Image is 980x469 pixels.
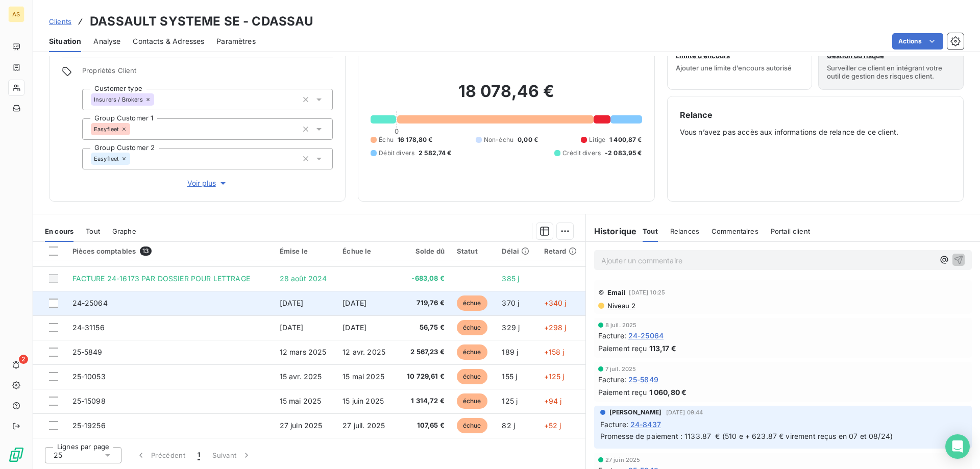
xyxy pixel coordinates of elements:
[502,397,518,405] span: 125 j
[649,387,687,398] span: 1 060,80 €
[628,330,664,341] span: 24-25064
[8,447,24,463] img: Logo LeanPay
[589,135,605,144] span: Litige
[827,64,955,80] span: Surveiller ce client en intégrant votre outil de gestion des risques client.
[629,289,665,295] span: [DATE] 10:25
[49,36,81,46] span: Situation
[818,24,964,90] button: Gestion du risqueSurveiller ce client en intégrant votre outil de gestion des risques client.
[403,421,444,431] span: 107,65 €
[90,12,313,31] h3: DASSAULT SYSTEME SE - CDASSAU
[892,33,943,50] button: Actions
[371,81,642,112] h2: 18 078,46 €
[45,227,73,235] span: En cours
[130,445,191,466] button: Précédent
[600,419,628,430] span: Facture :
[484,135,513,144] span: Non-échu
[280,274,327,283] span: 28 août 2024
[680,109,951,189] div: Vous n’avez pas accès aux informations de relance de ce client.
[154,95,162,104] input: Ajouter une valeur
[502,348,518,356] span: 189 j
[945,434,970,459] div: Open Intercom Messenger
[544,323,567,332] span: +298 j
[502,247,531,255] div: Délai
[342,247,390,255] div: Échue le
[680,109,951,121] h6: Relance
[72,348,103,356] span: 25-5849
[342,323,366,332] span: [DATE]
[403,274,444,284] span: -683,08 €
[280,372,322,381] span: 15 avr. 2025
[49,16,71,27] a: Clients
[94,96,143,103] span: Insurers / Brokers
[72,274,250,283] span: FACTURE 24-16173 PAR DOSSIER POUR LETTRAGE
[607,288,626,297] span: Email
[606,302,635,310] span: Niveau 2
[72,372,106,381] span: 25-10053
[502,323,520,332] span: 329 j
[112,227,136,235] span: Graphe
[94,156,119,162] span: Easyfleet
[130,154,138,163] input: Ajouter une valeur
[280,348,327,356] span: 12 mars 2025
[93,36,120,46] span: Analyse
[342,421,385,430] span: 27 juil. 2025
[395,127,399,135] span: 0
[280,421,323,430] span: 27 juin 2025
[280,323,304,332] span: [DATE]
[544,421,561,430] span: +52 j
[379,135,394,144] span: Échu
[140,246,152,256] span: 13
[403,298,444,308] span: 719,76 €
[544,299,567,307] span: +340 j
[403,372,444,382] span: 10 729,61 €
[419,149,452,158] span: 2 582,74 €
[609,135,642,144] span: 1 400,87 €
[598,343,647,354] span: Paiement reçu
[457,369,487,384] span: échue
[457,320,487,335] span: échue
[191,445,206,466] button: 1
[72,299,108,307] span: 24-25064
[280,299,304,307] span: [DATE]
[8,6,24,22] div: AS
[54,450,62,460] span: 25
[670,227,699,235] span: Relances
[649,343,676,354] span: 113,17 €
[342,299,366,307] span: [DATE]
[398,135,433,144] span: 16 178,80 €
[609,408,662,417] span: [PERSON_NAME]
[82,178,333,189] button: Voir plus
[206,445,258,466] button: Suivant
[643,227,658,235] span: Tout
[544,348,565,356] span: +158 j
[605,149,642,158] span: -2 083,95 €
[712,227,758,235] span: Commentaires
[379,149,414,158] span: Débit divers
[457,393,487,409] span: échue
[630,419,661,430] span: 24-8437
[586,225,637,237] h6: Historique
[666,409,703,415] span: [DATE] 09:44
[133,36,204,46] span: Contacts & Adresses
[457,247,490,255] div: Statut
[82,66,333,81] span: Propriétés Client
[562,149,601,158] span: Crédit divers
[403,347,444,357] span: 2 567,23 €
[403,396,444,406] span: 1 314,72 €
[280,397,322,405] span: 15 mai 2025
[457,295,487,311] span: échue
[130,125,138,134] input: Ajouter une valeur
[676,64,792,72] span: Ajouter une limite d’encours autorisé
[457,344,487,360] span: échue
[72,323,105,332] span: 24-31156
[187,178,228,188] span: Voir plus
[598,374,626,385] span: Facture :
[518,135,538,144] span: 0,00 €
[72,421,106,430] span: 25-19256
[216,36,256,46] span: Paramètres
[605,457,641,463] span: 27 juin 2025
[600,432,893,440] span: Promesse de paiement : 1133.87 € (510 e + 623.87 € virement reçus en 07 et 08/24)
[544,372,565,381] span: +125 j
[49,17,71,26] span: Clients
[72,397,106,405] span: 25-15098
